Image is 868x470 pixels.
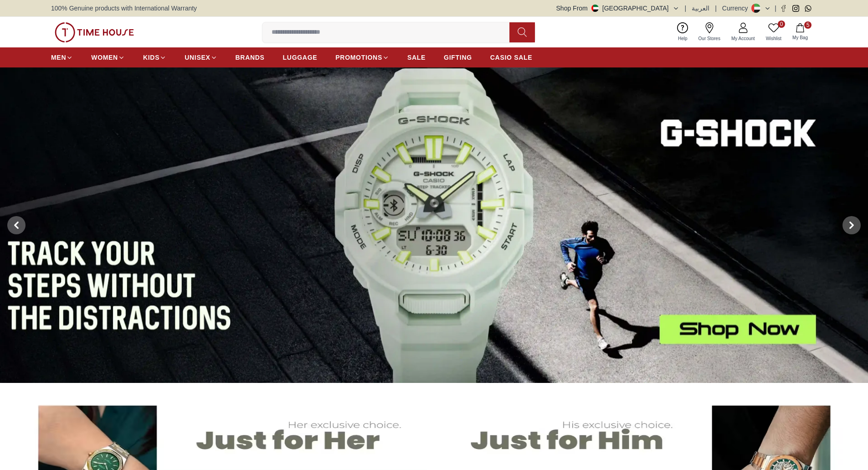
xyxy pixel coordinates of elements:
[692,4,709,13] button: العربية
[556,4,679,13] button: Shop From[GEOGRAPHIC_DATA]
[490,49,533,66] a: CASIO SALE
[185,53,210,62] span: UNISEX
[685,4,687,13] span: |
[51,49,73,66] a: MEN
[673,21,693,44] a: Help
[789,34,812,41] span: My Bag
[792,5,799,12] a: Instagram
[51,53,66,62] span: MEN
[728,35,759,42] span: My Account
[787,21,813,43] button: 5My Bag
[490,53,533,62] span: CASIO SALE
[695,35,724,42] span: Our Stores
[778,21,785,28] span: 0
[407,53,426,62] span: SALE
[236,53,265,62] span: BRANDS
[185,49,217,66] a: UNISEX
[722,4,752,13] div: Currency
[283,53,318,62] span: LUGGAGE
[236,49,265,66] a: BRANDS
[143,53,159,62] span: KIDS
[805,5,812,12] a: Whatsapp
[591,5,599,12] img: United Arab Emirates
[804,21,812,29] span: 5
[760,21,787,44] a: 0Wishlist
[91,49,125,66] a: WOMEN
[775,4,776,13] span: |
[444,53,472,62] span: GIFTING
[407,49,426,66] a: SALE
[762,35,785,42] span: Wishlist
[55,22,134,42] img: ...
[715,4,717,13] span: |
[51,4,197,13] span: 100% Genuine products with International Warranty
[91,53,118,62] span: WOMEN
[143,49,166,66] a: KIDS
[444,49,472,66] a: GIFTING
[693,21,726,44] a: Our Stores
[335,49,389,66] a: PROMOTIONS
[283,49,318,66] a: LUGGAGE
[674,35,691,42] span: Help
[780,5,787,12] a: Facebook
[335,53,382,62] span: PROMOTIONS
